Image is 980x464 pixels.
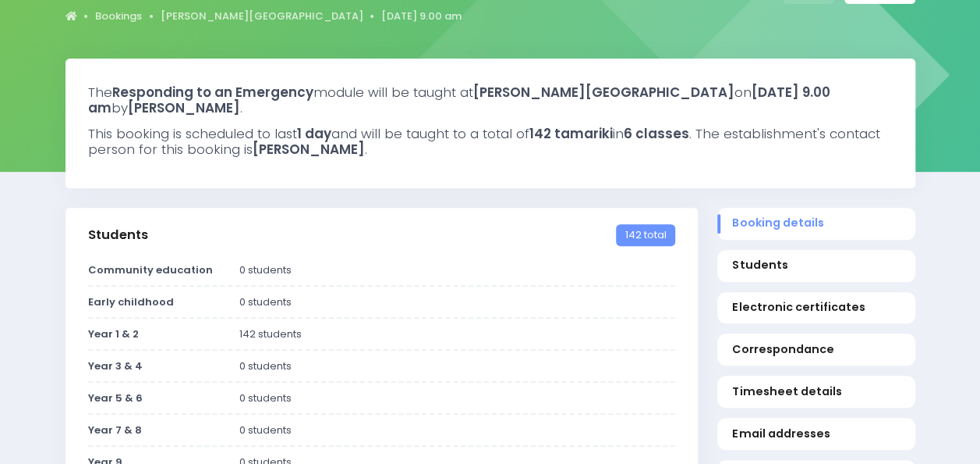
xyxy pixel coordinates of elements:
[88,83,830,117] strong: [DATE] 9.00 am
[88,294,174,309] strong: Early childhood
[230,294,685,310] div: 0 students
[616,224,674,246] span: 142 total
[717,418,915,450] a: Email addresses
[381,9,462,24] a: [DATE] 9.00 am
[88,359,143,373] strong: Year 3 & 4
[732,384,900,400] span: Timesheet details
[88,391,143,405] strong: Year 5 & 6
[732,426,900,442] span: Email addresses
[297,124,331,143] strong: 1 day
[253,140,365,159] strong: [PERSON_NAME]
[717,334,915,366] a: Correspondance
[717,376,915,408] a: Timesheet details
[732,215,900,231] span: Booking details
[112,83,313,102] strong: Responding to an Emergency
[88,227,148,243] h3: Students
[128,98,240,117] strong: [PERSON_NAME]
[230,423,685,438] div: 0 students
[88,126,893,158] h3: This booking is scheduled to last and will be taught to a total of in . The establishment's conta...
[88,84,893,116] h3: The module will be taught at on by .
[230,391,685,406] div: 0 students
[161,9,363,24] a: [PERSON_NAME][GEOGRAPHIC_DATA]
[88,262,213,277] strong: Community education
[732,341,900,358] span: Correspondance
[88,327,139,341] strong: Year 1 & 2
[95,9,142,24] a: Bookings
[88,423,142,437] strong: Year 7 & 8
[732,257,900,273] span: Students
[230,262,685,278] div: 0 students
[717,250,915,282] a: Students
[529,124,613,143] strong: 142 tamariki
[732,299,900,316] span: Electronic certificates
[230,327,685,342] div: 142 students
[624,124,689,143] strong: 6 classes
[717,208,915,240] a: Booking details
[230,359,685,374] div: 0 students
[717,292,915,324] a: Electronic certificates
[473,83,734,102] strong: [PERSON_NAME][GEOGRAPHIC_DATA]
